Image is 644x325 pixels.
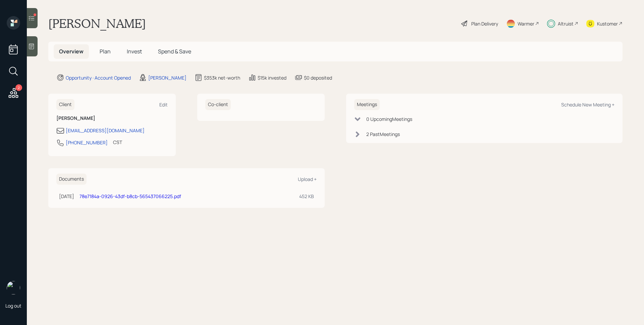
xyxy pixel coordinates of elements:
[148,74,186,81] div: [PERSON_NAME]
[597,20,618,27] div: Kustomer
[366,115,412,123] div: 0 Upcoming Meeting s
[558,20,574,27] div: Altruist
[7,281,20,294] img: james-distasi-headshot.png
[258,74,286,81] div: $15k invested
[158,48,191,55] span: Spend & Save
[59,193,74,200] div: [DATE]
[59,48,84,55] span: Overview
[471,20,498,27] div: Plan Delivery
[56,115,168,121] h6: [PERSON_NAME]
[304,74,332,81] div: $0 deposited
[48,16,146,31] h1: [PERSON_NAME]
[354,99,380,110] h6: Meetings
[56,99,74,110] h6: Client
[561,101,614,108] div: Schedule New Meeting +
[15,84,22,91] div: 2
[66,127,145,134] div: [EMAIL_ADDRESS][DOMAIN_NAME]
[366,131,400,138] div: 2 Past Meeting s
[518,20,534,27] div: Warmer
[79,193,181,199] a: 78e7184a-0926-43df-b8cb-565437066225.pdf
[127,48,142,55] span: Invest
[66,139,108,146] div: [PHONE_NUMBER]
[204,74,240,81] div: $353k net-worth
[66,74,131,81] div: Opportunity · Account Opened
[299,193,314,200] div: 452 KB
[113,139,122,146] div: CST
[298,176,317,182] div: Upload +
[100,48,111,55] span: Plan
[159,101,168,108] div: Edit
[205,99,231,110] h6: Co-client
[5,303,21,309] div: Log out
[56,174,87,185] h6: Documents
